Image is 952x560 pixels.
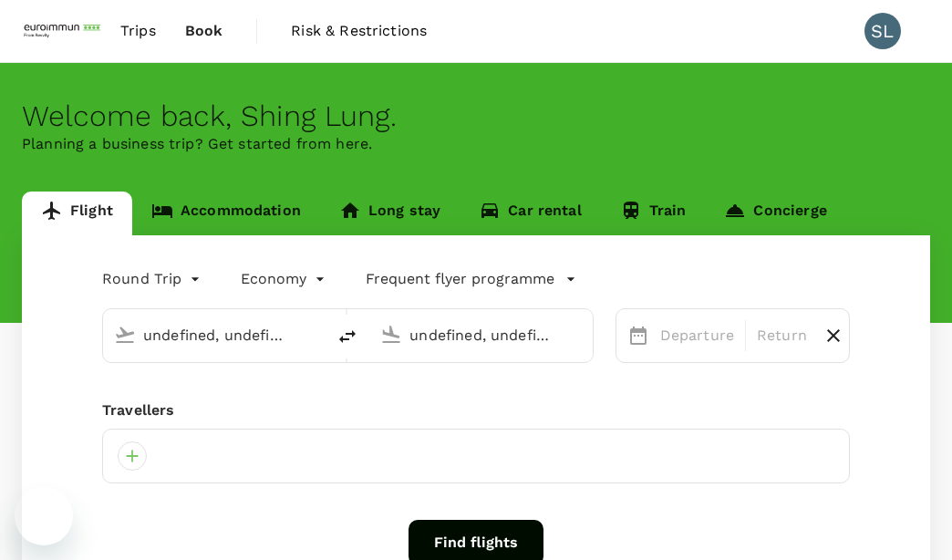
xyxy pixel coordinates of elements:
[320,192,460,235] a: Long stay
[241,264,329,294] div: Economy
[409,321,554,349] input: Going to
[366,268,554,290] p: Frequent flyer programme
[15,487,73,545] iframe: Button to launch messaging window
[120,20,156,42] span: Trips
[22,11,106,51] img: EUROIMMUN (South East Asia) Pte. Ltd.
[460,192,601,235] a: Car rental
[22,192,132,235] a: Flight
[601,192,706,235] a: Train
[102,399,850,421] div: Travellers
[660,325,734,347] p: Departure
[132,192,320,235] a: Accommodation
[757,325,807,347] p: Return
[291,20,427,42] span: Risk & Restrictions
[705,192,845,235] a: Concierge
[864,13,901,49] div: SL
[22,133,930,155] p: Planning a business trip? Get started from here.
[313,333,316,337] button: Open
[22,99,930,133] div: Welcome back , Shing Lung .
[143,321,287,349] input: Depart from
[366,268,576,290] button: Frequent flyer programme
[185,20,223,42] span: Book
[102,264,204,294] div: Round Trip
[580,333,584,337] button: Open
[326,315,369,358] button: delete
